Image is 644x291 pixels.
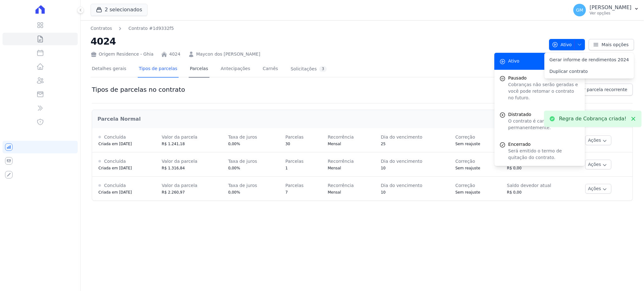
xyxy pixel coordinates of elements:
[575,86,627,93] span: Criar parcela recorrente
[585,160,612,169] button: Ações
[328,190,341,195] span: Mensal
[228,190,240,195] span: 0,00%
[590,4,631,11] p: [PERSON_NAME]
[98,142,132,146] span: Criada em [DATE]
[507,166,522,170] span: R$ 0,00
[589,39,634,50] a: Mais opções
[91,25,544,32] nav: Breadcrumb
[219,61,252,78] a: Antecipações
[162,183,197,188] span: Valor da parcela
[104,135,126,140] span: Concluída
[602,41,629,48] span: Mais opções
[508,148,580,161] p: Será emitido o termo de quitação do contrato.
[576,8,583,12] span: GM
[508,118,580,131] p: O contrato é cancelado permanentemente.
[261,61,279,78] a: Carnês
[98,190,132,195] span: Criada em [DATE]
[549,39,585,50] button: Ativo
[328,166,341,170] span: Mensal
[508,58,519,64] span: Ativo
[189,61,209,78] a: Parcelas
[455,135,475,140] span: Correção
[285,166,288,170] span: 1
[162,166,185,170] span: R$ 1.316,84
[228,142,240,146] span: 0,00%
[289,61,328,78] a: Solicitações3
[562,84,633,96] a: Criar parcela recorrente
[381,142,386,146] span: 25
[494,106,585,136] a: Distratado O contrato é cancelado permanentemente.
[544,66,634,77] a: Duplicar contrato
[328,183,354,188] span: Recorrência
[455,190,480,195] span: Sem reajuste
[228,183,257,188] span: Taxa de juros
[381,159,422,164] span: Dia do vencimento
[285,135,303,140] span: Parcelas
[138,61,179,78] a: Tipos de parcelas
[590,11,631,16] p: Ver opções
[455,166,480,170] span: Sem reajuste
[455,159,475,164] span: Correção
[285,142,290,146] span: 30
[585,135,612,145] button: Ações
[128,25,174,32] a: Contrato #1d9332f5
[97,115,627,123] h2: Parcela Normal
[285,190,288,195] span: 7
[162,159,197,164] span: Valor da parcela
[91,34,544,48] h2: 4024
[91,51,153,58] div: Origem Residence - Ghia
[328,135,354,140] span: Recorrência
[92,86,185,93] h1: Tipos de parcelas no contrato
[508,111,580,118] span: Distratado
[455,142,480,146] span: Sem reajuste
[455,183,475,188] span: Correção
[104,183,126,188] span: Concluída
[162,142,185,146] span: R$ 1.241,18
[169,51,180,58] a: 4024
[508,81,580,101] p: Cobranças não serão geradas e você pode retomar o contrato no futuro.
[381,190,386,195] span: 10
[285,183,303,188] span: Parcelas
[104,159,126,164] span: Concluída
[285,159,303,164] span: Parcelas
[381,166,386,170] span: 10
[552,39,572,50] span: Ativo
[381,135,422,140] span: Dia do vencimento
[319,66,327,72] div: 3
[585,184,612,194] button: Ações
[544,54,634,66] a: Gerar informe de rendimentos 2024
[381,183,422,188] span: Dia do vencimento
[508,75,580,81] span: Pausado
[228,135,257,140] span: Taxa de juros
[91,25,174,32] nav: Breadcrumb
[91,61,128,78] a: Detalhes gerais
[91,4,147,16] button: 2 selecionados
[162,190,185,195] span: R$ 2.260,97
[508,141,580,148] span: Encerrado
[291,66,327,72] div: Solicitações
[494,70,585,106] button: Pausado Cobranças não serão geradas e você pode retomar o contrato no futuro.
[196,51,260,58] a: Maycon dos [PERSON_NAME]
[91,25,112,32] a: Contratos
[507,183,551,188] span: Saldo devedor atual
[162,135,197,140] span: Valor da parcela
[494,136,585,166] a: Encerrado Será emitido o termo de quitação do contrato.
[568,1,644,19] button: GM [PERSON_NAME] Ver opções
[507,190,522,195] span: R$ 0,00
[98,166,132,170] span: Criada em [DATE]
[228,166,240,170] span: 0,00%
[328,142,341,146] span: Mensal
[228,159,257,164] span: Taxa de juros
[328,159,354,164] span: Recorrência
[559,116,626,122] p: Regra de Cobrança criada!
